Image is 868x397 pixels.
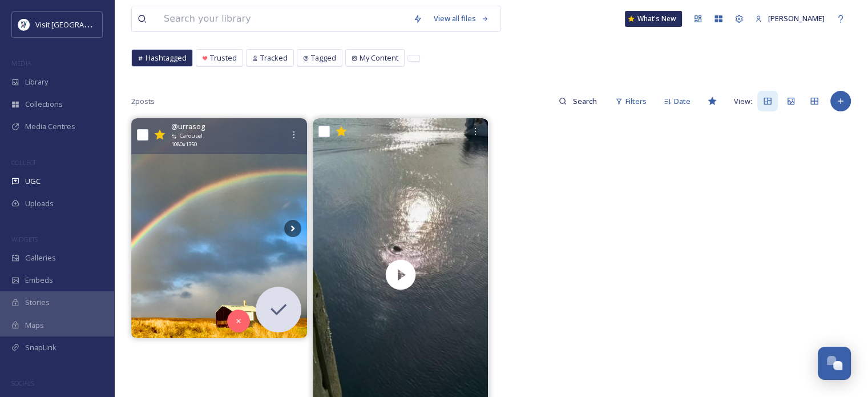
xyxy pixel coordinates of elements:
[210,53,237,63] span: Trusted
[18,19,30,30] img: Untitled%20design%20%2897%29.png
[25,252,56,263] span: Galleries
[131,96,155,107] span: 2 posts
[25,176,41,187] span: UGC
[146,53,187,63] span: Hashtagged
[25,342,56,353] span: SnapLink
[35,19,124,30] span: Visit [GEOGRAPHIC_DATA]
[567,90,604,113] input: Search
[11,235,38,243] span: WIDGETS
[25,99,63,110] span: Collections
[311,53,336,63] span: Tagged
[768,13,825,23] span: [PERSON_NAME]
[818,347,851,380] button: Open Chat
[11,59,31,67] span: MEDIA
[25,320,44,331] span: Maps
[260,53,288,63] span: Tracked
[171,141,197,149] span: 1080 x 1350
[11,158,36,167] span: COLLECT
[131,118,307,338] img: SWIPE FOR PROGRAMME ➡ Have you looked at our Dùthchas programme yet? Whether you want to go on a ...
[171,121,205,132] span: @ urrasog
[674,96,691,107] span: Date
[25,275,53,286] span: Embeds
[180,132,203,140] span: Carousel
[625,11,682,27] a: What's New
[11,379,34,387] span: SOCIALS
[25,77,48,87] span: Library
[25,121,75,132] span: Media Centres
[158,6,407,31] input: Search your library
[625,96,647,107] span: Filters
[749,7,830,30] a: [PERSON_NAME]
[428,7,495,30] a: View all files
[360,53,398,63] span: My Content
[734,96,752,107] span: View:
[25,198,54,209] span: Uploads
[25,297,50,308] span: Stories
